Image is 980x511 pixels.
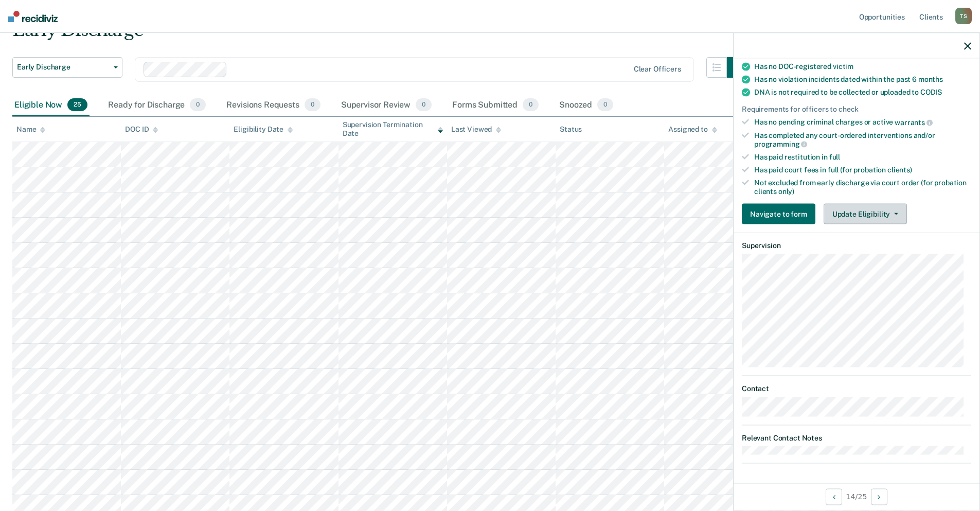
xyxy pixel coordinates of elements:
[826,488,842,505] button: Previous Opportunity
[67,98,87,112] span: 25
[557,94,615,117] div: Snoozed
[450,94,541,117] div: Forms Submitted
[754,75,971,84] div: Has no violation incidents dated within the past 6
[12,20,747,49] div: Early Discharge
[451,125,501,134] div: Last Viewed
[8,11,58,22] img: Recidiviz
[754,62,971,71] div: Has no DOC-registered
[742,433,971,442] dt: Relevant Contact Notes
[523,98,539,112] span: 0
[824,204,907,224] button: Update Eligibility
[742,105,971,114] div: Requirements for officers to check
[125,125,158,134] div: DOC ID
[12,94,90,117] div: Eligible Now
[742,204,819,224] a: Navigate to form link
[190,98,206,112] span: 0
[833,62,853,71] span: victim
[634,65,681,74] div: Clear officers
[920,88,942,96] span: CODIS
[955,8,972,24] div: T S
[895,118,933,127] span: warrants
[754,88,971,97] div: DNA is not required to be collected or uploaded to
[918,75,943,83] span: months
[339,94,434,117] div: Supervisor Review
[560,125,582,134] div: Status
[234,125,293,134] div: Eligibility Date
[106,94,208,117] div: Ready for Discharge
[829,153,840,161] span: full
[742,204,815,224] button: Navigate to form
[343,120,443,138] div: Supervision Termination Date
[597,98,613,112] span: 0
[416,98,432,112] span: 0
[734,483,979,510] div: 14 / 25
[754,178,971,196] div: Not excluded from early discharge via court order (for probation clients
[224,94,322,117] div: Revisions Requests
[871,488,887,505] button: Next Opportunity
[754,153,971,162] div: Has paid restitution in
[754,131,971,148] div: Has completed any court-ordered interventions and/or
[305,98,320,112] span: 0
[887,166,912,174] span: clients)
[668,125,717,134] div: Assigned to
[754,118,971,127] div: Has no pending criminal charges or active
[778,187,794,195] span: only)
[742,384,971,393] dt: Contact
[754,140,807,148] span: programming
[17,63,110,72] span: Early Discharge
[742,241,971,250] dt: Supervision
[754,166,971,174] div: Has paid court fees in full (for probation
[16,125,45,134] div: Name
